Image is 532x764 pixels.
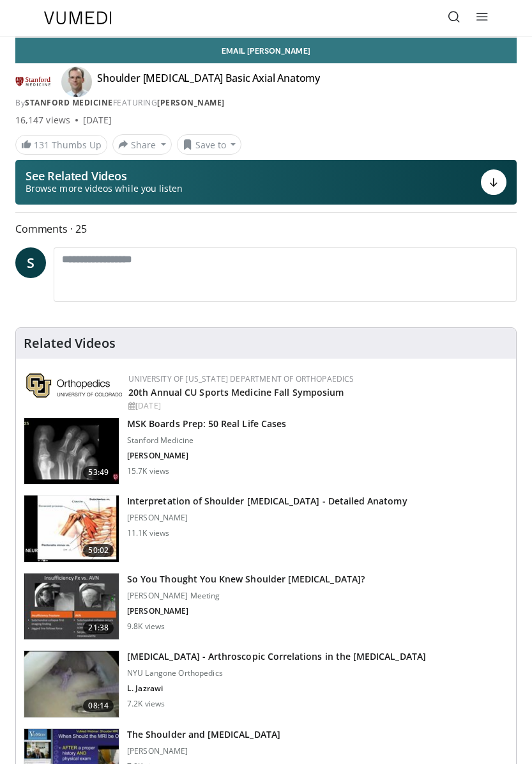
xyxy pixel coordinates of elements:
span: 131 [34,139,49,151]
button: See Related Videos Browse more videos while you listen [15,160,517,205]
span: 21:38 [83,621,114,634]
img: 355603a8-37da-49b6-856f-e00d7e9307d3.png.150x105_q85_autocrop_double_scale_upscale_version-0.2.png [26,373,122,398]
a: 50:02 Interpretation of Shoulder [MEDICAL_DATA] - Detailed Anatomy [PERSON_NAME] 11.1K views [24,495,508,563]
p: [PERSON_NAME] [127,513,407,523]
div: [DATE] [128,400,506,412]
a: 21:38 So You Thought You Knew Shoulder [MEDICAL_DATA]? [PERSON_NAME] Meeting [PERSON_NAME] 9.8K v... [24,573,508,641]
a: 20th Annual CU Sports Medicine Fall Symposium [128,386,344,398]
h3: [MEDICAL_DATA] - Arthroscopic Correlations in the [MEDICAL_DATA] [127,650,426,663]
a: 53:49 MSK Boards Prep: 50 Real Life Cases Stanford Medicine [PERSON_NAME] 15.7K views [24,417,508,485]
p: Stanford Medicine [127,435,286,446]
a: S [15,247,46,278]
p: [PERSON_NAME] [127,451,286,461]
p: NYU Langone Orthopedics [127,668,426,678]
img: Avatar [61,66,92,97]
span: 08:14 [83,699,114,712]
button: Share [112,134,172,155]
a: Email [PERSON_NAME] [15,38,517,63]
a: [PERSON_NAME] [157,97,225,108]
p: 11.1K views [127,528,169,538]
span: 16,147 views [15,114,70,127]
p: See Related Videos [26,169,183,182]
a: 131 Thumbs Up [15,135,107,155]
p: [PERSON_NAME] [127,606,365,616]
p: 7.2K views [127,699,165,709]
a: University of [US_STATE] Department of Orthopaedics [128,373,354,384]
img: mri_correlation_1.png.150x105_q85_crop-smart_upscale.jpg [24,651,119,717]
p: 9.8K views [127,621,165,632]
p: [PERSON_NAME] [127,746,280,756]
span: 50:02 [83,544,114,557]
span: 53:49 [83,466,114,479]
h4: Related Videos [24,336,116,351]
img: Stanford Medicine [15,72,51,92]
h3: So You Thought You Knew Shoulder [MEDICAL_DATA]? [127,573,365,586]
button: Save to [177,134,242,155]
div: By FEATURING [15,97,517,109]
h3: The Shoulder and [MEDICAL_DATA] [127,728,280,741]
p: 15.7K views [127,466,169,476]
h4: Shoulder [MEDICAL_DATA] Basic Axial Anatomy [97,72,320,92]
img: 2e61534f-2f66-4c4f-9b14-2c5f2cca558f.150x105_q85_crop-smart_upscale.jpg [24,573,119,640]
a: Stanford Medicine [25,97,113,108]
img: VuMedi Logo [44,12,112,24]
span: Browse more videos while you listen [26,182,183,195]
p: L. Jazrawi [127,683,426,694]
div: [DATE] [83,114,112,127]
span: Comments 25 [15,221,517,237]
h3: Interpretation of Shoulder [MEDICAL_DATA] - Detailed Anatomy [127,495,407,508]
img: b344877d-e8e2-41e4-9927-e77118ec7d9d.150x105_q85_crop-smart_upscale.jpg [24,495,119,562]
img: -obq8PbsAZBgmTg34xMDoxOjBrO-I4W8.150x105_q85_crop-smart_upscale.jpg [24,418,119,485]
h3: MSK Boards Prep: 50 Real Life Cases [127,417,286,430]
a: 08:14 [MEDICAL_DATA] - Arthroscopic Correlations in the [MEDICAL_DATA] NYU Langone Orthopedics L.... [24,650,508,718]
p: [PERSON_NAME] Meeting [127,591,365,601]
